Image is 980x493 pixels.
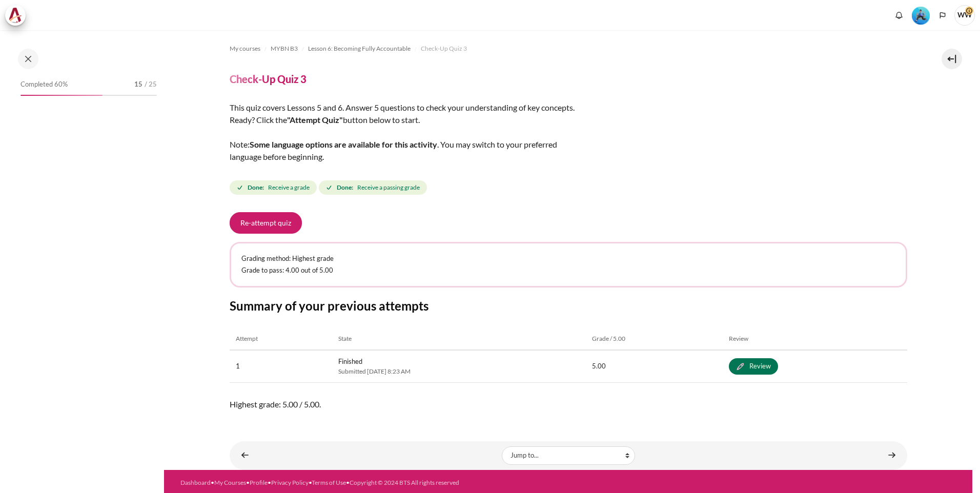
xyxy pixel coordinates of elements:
[912,6,930,25] div: Level #3
[308,43,411,55] a: Lesson 6: Becoming Fully Accountable
[312,479,346,486] a: Terms of Use
[421,43,467,55] a: Check-Up Quiz 3
[935,8,950,23] button: Languages
[5,5,31,26] a: Architeck Architeck
[271,44,298,53] span: MYBN B3
[891,8,907,23] div: Show notification window with no new notifications
[357,183,420,192] span: Receive a passing grade
[180,479,211,486] a: Dashboard
[271,479,309,486] a: Privacy Policy
[230,43,260,55] a: My courses
[134,79,142,90] span: 15
[332,328,586,350] th: State
[230,398,907,410] span: Highest grade: 5.00 / 5.00.
[230,101,588,163] div: This quiz covers Lessons 5 and 6. Answer 5 questions to check your understanding of key concepts....
[586,350,723,382] td: 5.00
[230,178,429,197] div: Completion requirements for Check-Up Quiz 3
[230,72,307,86] h4: Check-Up Quiz 3
[421,44,467,53] span: Check-Up Quiz 3
[145,79,157,90] span: / 25
[230,40,907,57] nav: Navigation bar
[230,212,302,234] button: Re-attempt quiz
[954,5,975,26] a: User menu
[230,350,333,382] td: 1
[954,5,975,26] span: WW
[332,350,586,382] td: Finished
[248,183,264,192] strong: Done:
[250,139,437,149] strong: Some language options are available for this activity
[230,328,333,350] th: Attempt
[230,298,907,314] h3: Summary of your previous attempts
[287,115,343,125] strong: "Attempt Quiz"
[729,358,778,375] a: Review
[250,479,268,486] a: Profile
[308,44,411,53] span: Lesson 6: Becoming Fully Accountable
[882,445,902,465] a: Lesson 6 STAR Application ►
[338,367,580,376] span: Submitted [DATE] 8:23 AM
[350,479,459,486] a: Copyright © 2024 BTS All rights reserved
[8,8,23,23] img: Architeck
[241,265,895,276] p: Grade to pass: 4.00 out of 5.00
[908,6,934,25] a: Level #3
[241,254,895,264] p: Grading method: Highest grade
[164,30,972,470] section: Content
[337,183,353,192] strong: Done:
[586,328,723,350] th: Grade / 5.00
[268,183,310,192] span: Receive a grade
[235,445,255,465] a: ◄ Leading with Service, Driving Change (Pucknalin's Story)
[271,43,298,55] a: MYBN B3
[21,79,68,90] span: Completed 60%
[214,479,246,486] a: My Courses
[230,44,260,53] span: My courses
[21,95,103,96] div: 60%
[912,7,930,25] img: Level #3
[723,328,907,350] th: Review
[180,478,612,487] div: • • • • •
